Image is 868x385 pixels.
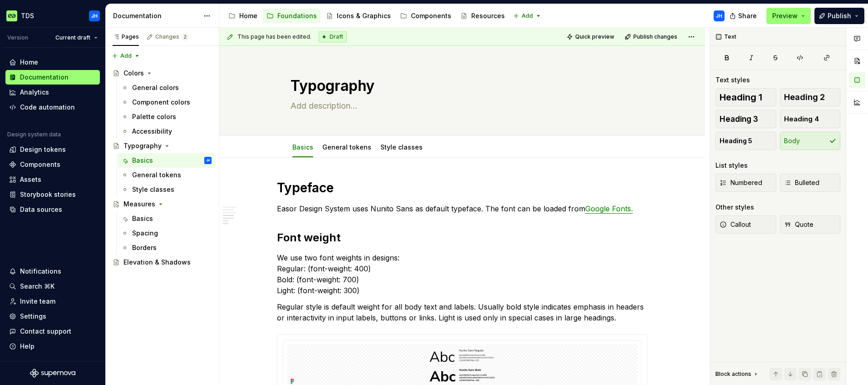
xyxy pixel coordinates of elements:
svg: Supernova Logo [30,369,75,378]
span: Callout [720,220,751,229]
a: Design tokens [5,142,100,157]
button: Heading 3 [715,110,776,128]
span: Publish [828,11,851,20]
button: Callout [715,215,776,234]
span: Share [738,11,757,20]
a: Storybook stories [5,187,100,202]
div: TDS [21,11,34,20]
div: Components [411,11,451,20]
div: Icons & Graphics [337,11,391,20]
div: Code automation [20,103,75,112]
button: Quick preview [564,30,618,43]
span: Add [120,52,132,60]
a: General colors [118,80,215,95]
div: Invite team [20,297,55,306]
a: Components [5,157,100,172]
div: General tokens [319,137,375,156]
a: Home [225,9,261,23]
button: Contact support [5,324,100,339]
a: Documentation [5,70,100,85]
div: Text styles [715,75,750,85]
span: Quick preview [575,33,614,40]
a: Elevation & Shadows [109,255,215,270]
p: Regular style is default weight for all body text and labels. Usually bold style indicates emphas... [277,301,647,323]
div: JH [206,156,210,165]
div: Spacing [132,229,158,238]
span: Bulleted [784,178,819,187]
div: Block actions [715,368,759,380]
a: Home [5,55,100,70]
a: Colors [109,66,215,80]
div: Storybook stories [20,190,76,199]
span: This page has been edited. [237,33,311,40]
div: Version [7,34,28,41]
h1: Typeface [277,180,647,196]
div: Assets [20,175,41,184]
div: Accessibility [132,127,172,136]
a: Style classes [380,143,423,151]
div: Analytics [20,88,49,97]
div: Basics [289,137,317,156]
div: Home [239,11,257,20]
a: Accessibility [118,124,215,139]
div: Settings [20,312,46,321]
a: Typography [109,139,215,153]
div: Other styles [715,203,754,212]
div: Documentation [20,73,69,82]
a: Component colors [118,95,215,110]
div: Changes [155,33,188,40]
textarea: Typography [289,75,632,97]
span: Add [522,12,533,20]
a: Components [396,9,455,23]
button: Share [725,8,763,24]
a: Resources [457,9,508,23]
div: Contact support [20,327,71,336]
div: Resources [471,11,505,20]
span: Numbered [720,178,762,187]
div: General tokens [132,170,181,180]
a: General tokens [118,168,215,182]
button: TDSJH [2,6,104,25]
span: Preview [772,11,798,20]
button: Add [109,50,143,62]
div: Components [20,160,60,169]
a: Settings [5,309,100,324]
button: Numbered [715,174,776,192]
a: Analytics [5,85,100,100]
span: Heading 4 [784,115,819,124]
div: Component colors [132,98,190,107]
div: Home [20,58,38,67]
div: Borders [132,243,157,252]
a: Basics [118,211,215,226]
span: Current draft [55,34,90,41]
a: Measures [109,197,215,211]
h2: Font weight [277,230,647,245]
a: Assets [5,172,100,187]
div: Design tokens [20,145,66,154]
button: Heading 4 [780,110,841,128]
div: JH [91,12,98,20]
div: Palette colors [132,112,176,121]
div: Typography [123,141,162,150]
div: Search ⌘K [20,282,54,291]
span: Heading 5 [720,136,752,145]
div: Pages [113,33,139,40]
button: Heading 5 [715,132,776,150]
p: Easor Design System uses Nunito Sans as default typeface. The font can be loaded from [277,203,647,214]
div: Basics [132,156,153,165]
button: Quote [780,215,841,234]
div: Measures [123,200,155,209]
div: Page tree [225,7,508,25]
a: Basics [292,143,313,151]
button: Search ⌘K [5,279,100,294]
div: Block actions [715,370,751,378]
button: Preview [766,8,811,24]
button: Publish changes [622,30,681,43]
span: Heading 2 [784,93,825,102]
a: Borders [118,240,215,255]
a: Data sources [5,202,100,217]
a: General tokens [322,143,371,151]
div: General colors [132,83,179,92]
a: Style classes [118,182,215,197]
div: Notifications [20,267,61,276]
